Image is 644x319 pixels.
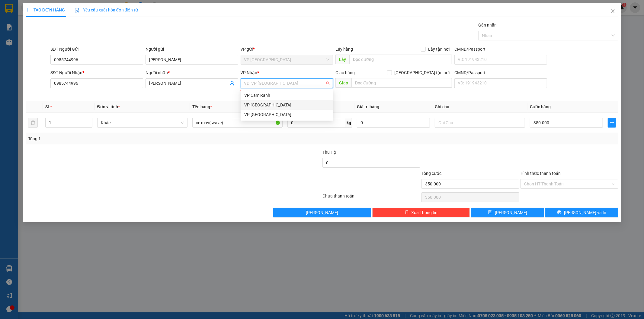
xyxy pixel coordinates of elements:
div: VP gửi [241,46,333,52]
button: save[PERSON_NAME] [471,208,544,217]
button: delete [28,118,38,128]
span: user-add [230,81,235,86]
input: Ghi Chú [435,118,525,128]
span: Tổng cước [421,171,441,176]
button: printer[PERSON_NAME] và In [545,208,618,217]
input: 0 [357,118,430,128]
span: [PERSON_NAME] [306,209,338,216]
span: Giao hàng [335,70,355,75]
span: Giá trị hàng [357,104,379,109]
span: Khác [101,118,184,127]
button: plus [608,118,616,128]
img: icon [75,8,79,13]
label: Gán nhãn [478,23,497,27]
span: [GEOGRAPHIC_DATA] tận nơi [392,69,452,76]
div: VP Sài Gòn [241,110,333,119]
button: [PERSON_NAME] [273,208,371,217]
span: close [610,9,615,14]
span: Lấy [335,55,349,64]
div: Văn phòng không hợp lệ [241,89,333,96]
div: VP [GEOGRAPHIC_DATA] [244,102,330,108]
button: Close [604,3,621,20]
span: Yêu cầu xuất hóa đơn điện tử [75,8,138,12]
span: Cước hàng [530,104,551,109]
div: VP [GEOGRAPHIC_DATA] [244,111,330,118]
div: Chưa thanh toán [322,193,421,203]
span: TẠO ĐƠN HÀNG [26,8,65,12]
span: Lấy hàng [335,47,353,52]
div: Tổng: 1 [28,135,248,142]
div: Người nhận [146,69,238,76]
div: SĐT Người Nhận [50,69,143,76]
span: kg [346,118,352,128]
span: save [488,210,492,215]
div: VP Cam Ranh [244,92,330,99]
span: SL [45,104,50,109]
span: Giao [335,78,351,88]
span: printer [557,210,562,215]
input: VD: Bàn, Ghế [192,118,283,128]
div: Người gửi [146,46,238,52]
div: SĐT Người Gửi [50,46,143,52]
span: plus [608,120,616,125]
input: Dọc đường [349,55,452,64]
span: Xóa Thông tin [411,209,437,216]
div: CMND/Passport [454,69,547,76]
span: Đơn vị tính [97,104,120,109]
div: VP Cam Ranh [241,90,333,100]
span: delete [405,210,409,215]
span: Tên hàng [192,104,212,109]
div: VP Nha Trang [241,100,333,110]
span: Lấy tận nơi [426,46,452,52]
div: CMND/Passport [454,46,547,52]
span: plus [26,8,30,12]
span: [PERSON_NAME] [495,209,527,216]
span: VP Nhận [241,70,258,75]
th: Ghi chú [432,101,527,113]
input: Dọc đường [351,78,452,88]
span: [PERSON_NAME] và In [564,209,606,216]
span: VP Sài Gòn [244,55,330,64]
button: deleteXóa Thông tin [372,208,470,217]
label: Hình thức thanh toán [521,171,561,176]
span: Thu Hộ [322,150,336,155]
